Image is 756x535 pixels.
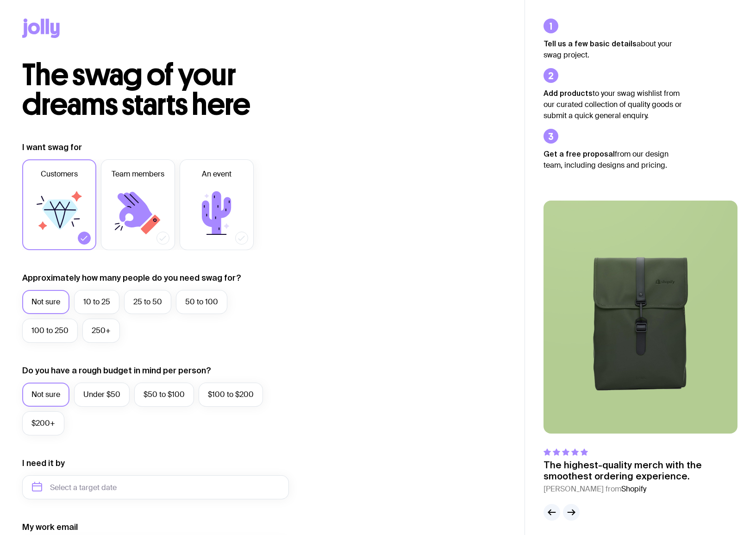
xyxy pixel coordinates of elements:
span: The swag of your dreams starts here [22,57,250,123]
label: 250+ [82,319,120,343]
label: 100 to 250 [22,319,78,343]
label: $100 to $200 [199,383,263,407]
strong: Tell us a few basic details [544,39,637,48]
span: Shopify [621,484,646,494]
span: Team members [112,169,164,180]
label: Not sure [22,383,69,407]
label: 25 to 50 [124,290,171,314]
label: Under $50 [74,383,130,407]
label: Do you have a rough budget in mind per person? [22,365,211,376]
span: Customers [41,169,78,180]
strong: Get a free proposal [544,150,615,158]
label: $50 to $100 [134,383,194,407]
label: Not sure [22,290,69,314]
label: My work email [22,522,78,533]
label: Approximately how many people do you need swag for? [22,272,241,283]
p: The highest-quality merch with the smoothest ordering experience. [544,459,737,482]
label: I need it by [22,458,65,469]
span: An event [202,169,231,180]
label: 10 to 25 [74,290,119,314]
p: to your swag wishlist from our curated collection of quality goods or submit a quick general enqu... [544,88,682,121]
p: about your swag project. [544,38,682,61]
label: $200+ [22,411,64,435]
p: from our design team, including designs and pricing. [544,148,682,171]
cite: [PERSON_NAME] from [544,484,737,495]
strong: Add products [544,89,593,97]
label: I want swag for [22,142,82,153]
input: Select a target date [22,475,289,499]
label: 50 to 100 [176,290,227,314]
